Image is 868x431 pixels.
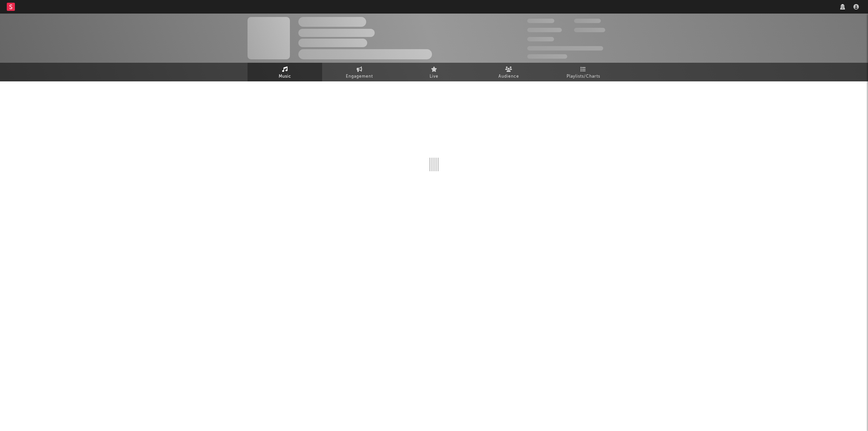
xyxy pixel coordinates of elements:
span: 50.000.000 Monthly Listeners [527,46,603,51]
span: Engagement [346,73,373,81]
span: 100.000 [527,37,554,41]
span: Playlists/Charts [567,73,600,81]
span: 100.000 [574,19,601,23]
span: Audience [498,73,519,81]
a: Engagement [322,63,397,81]
span: Live [430,73,438,81]
span: 300.000 [527,19,554,23]
a: Playlists/Charts [546,63,620,81]
a: Music [248,63,322,81]
span: Music [279,73,291,81]
span: 1.000.000 [574,28,605,32]
span: Jump Score: 85.0 [527,54,567,59]
span: 50.000.000 [527,28,562,32]
a: Live [397,63,471,81]
a: Audience [471,63,546,81]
